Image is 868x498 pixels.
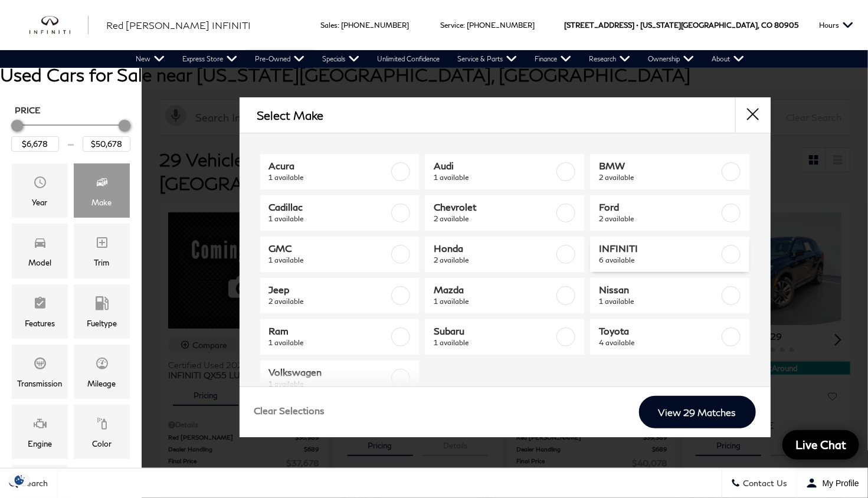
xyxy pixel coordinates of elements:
a: Service & Parts [448,50,526,68]
div: Engine [28,437,52,450]
a: View 29 Matches [639,396,756,428]
button: Open user profile menu [797,468,868,498]
a: infiniti [30,16,89,35]
a: Finance [526,50,580,68]
span: 1 available [269,378,389,390]
div: Features [25,317,55,330]
span: Color [95,414,109,437]
div: EngineEngine [12,405,68,459]
div: Model [28,256,51,269]
a: Toyota4 available [590,319,749,355]
span: Acura [269,160,389,172]
a: Ford2 available [590,195,749,231]
span: BMW [599,160,719,172]
span: 2 available [434,213,554,225]
a: [PHONE_NUMBER] [341,21,409,30]
span: 2 available [269,296,389,307]
a: Chevrolet2 available [425,195,584,231]
span: GMC [269,243,389,254]
div: ColorColor [74,405,130,459]
a: Subaru1 available [425,319,584,355]
span: Mileage [95,353,109,377]
a: Acura1 available [260,154,420,189]
a: Live Chat [782,430,859,460]
a: Ownership [639,50,703,68]
a: Clear Selections [254,405,325,419]
a: Express Store [173,50,246,68]
span: Make [95,172,109,196]
span: : [338,21,339,30]
a: BMW2 available [590,154,749,189]
span: Model [33,232,47,256]
a: About [703,50,753,68]
span: 1 available [434,172,554,184]
a: Pre-Owned [246,50,313,68]
span: Nissan [599,284,719,296]
span: Contact Us [741,479,788,489]
span: Jeep [269,284,389,296]
div: Transmission [18,377,63,390]
span: 1 available [269,213,389,225]
div: FueltypeFueltype [74,284,130,339]
a: GMC1 available [260,237,420,272]
span: 2 available [434,254,554,266]
span: Fueltype [95,293,109,317]
a: INFINITI6 available [590,237,749,272]
nav: Main Navigation [127,50,753,68]
a: Cadillac1 available [260,195,420,231]
span: Trim [95,232,109,256]
span: INFINITI [599,243,719,254]
div: MileageMileage [74,345,130,399]
a: Specials [313,50,368,68]
div: TransmissionTransmission [12,345,68,399]
span: 6 available [599,254,719,266]
h5: Price [15,105,127,116]
span: Toyota [599,325,719,337]
button: close [735,97,771,133]
span: Volkswagen [269,366,389,378]
input: Minimum [11,136,59,152]
a: Research [580,50,639,68]
div: FeaturesFeatures [12,284,68,339]
span: Honda [434,243,554,254]
div: Make [92,196,112,209]
span: Sales [320,21,338,30]
div: Maximum Price [119,120,130,132]
span: Transmission [33,353,47,377]
div: Price [11,116,130,152]
span: My Profile [818,479,859,488]
span: Service [440,21,463,30]
span: Cadillac [269,201,389,213]
a: [STREET_ADDRESS] • [US_STATE][GEOGRAPHIC_DATA], CO 80905 [564,21,798,30]
div: YearYear [12,163,68,218]
span: Mazda [434,284,554,296]
img: Opt-Out Icon [6,474,33,486]
span: Subaru [434,325,554,337]
span: Features [33,293,47,317]
div: MakeMake [74,163,130,218]
input: Maximum [83,136,130,152]
h2: Select Make [257,109,324,122]
span: Search [18,479,48,489]
span: Ram [269,325,389,337]
a: Unlimited Confidence [368,50,448,68]
span: 4 available [599,337,719,349]
a: Volkswagen1 available [260,361,420,396]
span: 1 available [599,296,719,307]
a: Red [PERSON_NAME] INFINITI [106,18,251,32]
a: Ram1 available [260,319,420,355]
a: [PHONE_NUMBER] [467,21,535,30]
a: Jeep2 available [260,278,420,313]
span: Live Chat [790,437,852,452]
div: ModelModel [12,224,68,278]
span: 2 available [599,172,719,184]
span: 1 available [434,337,554,349]
div: Mileage [88,377,116,390]
div: Trim [94,256,110,269]
section: Click to Open Cookie Consent Modal [6,474,33,486]
span: Engine [33,414,47,437]
span: 1 available [269,337,389,349]
div: Year [32,196,48,209]
div: TrimTrim [74,224,130,278]
div: Color [92,437,112,450]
